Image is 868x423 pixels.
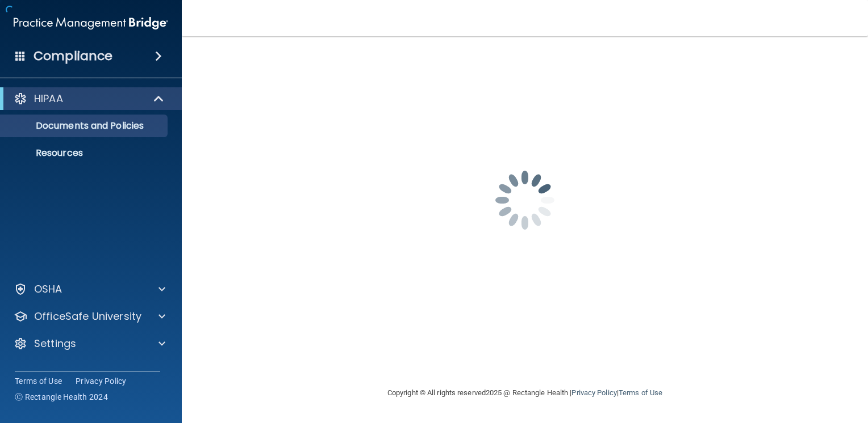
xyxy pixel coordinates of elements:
[15,391,108,403] span: Ⓒ Rectangle Health 2024
[34,92,63,105] p: HIPAA
[14,282,165,296] a: OSHA
[34,310,141,323] p: OfficeSafe University
[14,92,165,105] a: HIPAA
[34,282,62,296] p: OSHA
[14,12,168,35] img: PMB logo
[14,337,165,350] a: Settings
[7,120,162,132] p: Documents and Policies
[619,388,662,397] a: Terms of Use
[318,375,732,411] div: Copyright © All rights reserved 2025 @ Rectangle Health | |
[15,375,62,387] a: Terms of Use
[571,388,616,397] a: Privacy Policy
[34,337,76,350] p: Settings
[76,375,127,387] a: Privacy Policy
[34,48,112,64] h4: Compliance
[468,143,582,257] img: spinner.e123f6fc.gif
[7,147,162,159] p: Resources
[14,310,165,323] a: OfficeSafe University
